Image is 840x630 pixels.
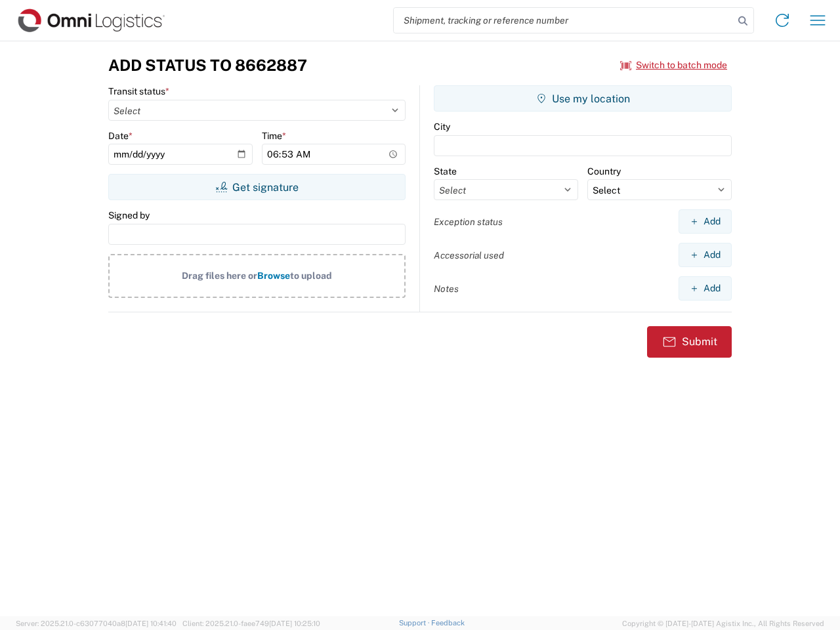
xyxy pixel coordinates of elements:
[269,619,320,627] span: [DATE] 10:25:10
[394,8,734,33] input: Shipment, tracking or reference number
[108,130,133,142] label: Date
[434,216,503,228] label: Exception status
[622,618,824,629] span: Copyright © [DATE]-[DATE] Agistix Inc., All Rights Reserved
[262,130,286,142] label: Time
[647,326,732,358] button: Submit
[434,283,459,295] label: Notes
[434,121,450,133] label: City
[587,165,621,177] label: Country
[620,54,727,76] button: Switch to batch mode
[108,56,307,75] h3: Add Status to 8662887
[108,174,406,200] button: Get signature
[182,270,257,281] span: Drag files here or
[399,619,432,627] a: Support
[182,619,320,627] span: Client: 2025.21.0-faee749
[434,85,732,112] button: Use my location
[431,619,465,627] a: Feedback
[679,276,732,301] button: Add
[16,619,177,627] span: Server: 2025.21.0-c63077040a8
[257,270,290,281] span: Browse
[434,165,457,177] label: State
[125,619,177,627] span: [DATE] 10:41:40
[434,249,504,261] label: Accessorial used
[108,209,150,221] label: Signed by
[679,209,732,234] button: Add
[108,85,169,97] label: Transit status
[679,243,732,267] button: Add
[290,270,332,281] span: to upload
